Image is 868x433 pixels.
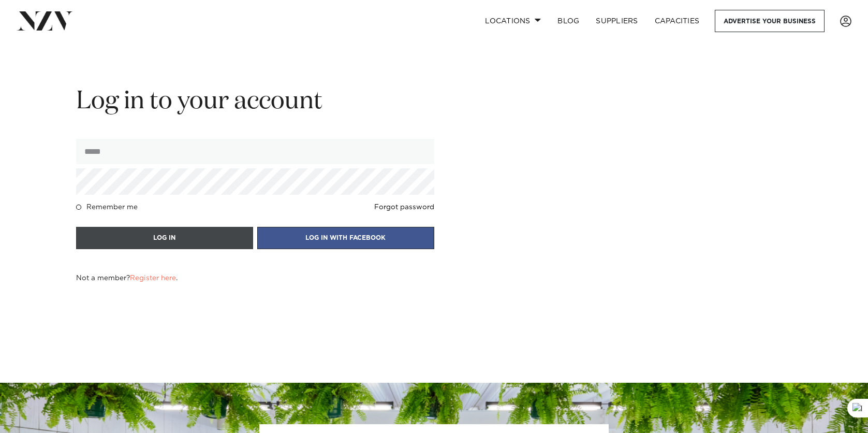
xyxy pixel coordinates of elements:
a: LOG IN WITH FACEBOOK [257,233,434,242]
h2: Log in to your account [76,85,434,118]
h4: Remember me [86,203,138,211]
a: Advertise your business [715,10,825,32]
a: Register here [130,275,176,282]
a: Capacities [646,10,708,32]
button: LOG IN [76,227,253,249]
button: LOG IN WITH FACEBOOK [257,227,434,249]
a: Forgot password [374,203,434,211]
a: BLOG [549,10,587,32]
a: Locations [477,10,549,32]
img: nzv-logo.png [17,11,73,30]
h4: Not a member? . [76,274,178,282]
a: SUPPLIERS [587,10,646,32]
